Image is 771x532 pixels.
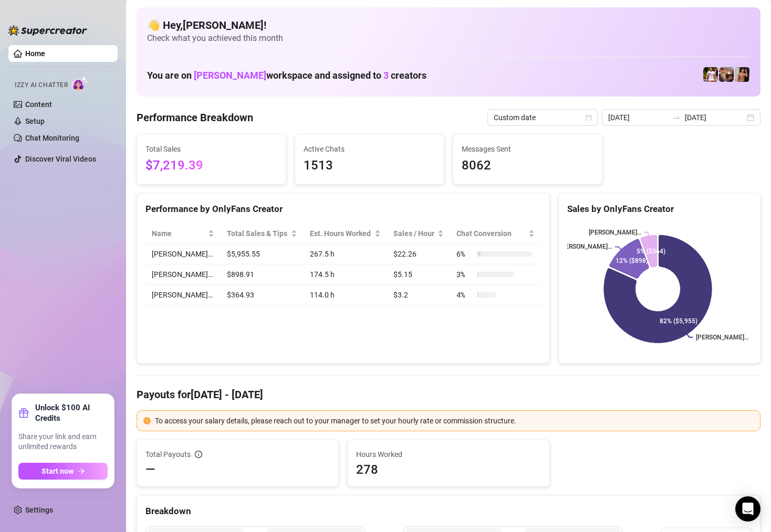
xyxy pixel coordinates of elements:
[304,285,387,305] td: 114.0 h
[456,248,473,260] span: 6 %
[145,461,155,478] span: —
[145,224,221,244] th: Name
[147,18,750,33] h4: 👋 Hey, [PERSON_NAME] !
[589,229,641,236] text: [PERSON_NAME]…
[387,264,450,285] td: $5.15
[72,76,88,91] img: AI Chatter
[145,285,221,305] td: [PERSON_NAME]…
[383,70,389,81] span: 3
[25,134,79,142] a: Chat Monitoring
[145,449,191,460] span: Total Payouts
[145,244,221,264] td: [PERSON_NAME]…
[559,243,612,251] text: [PERSON_NAME]…
[25,49,45,58] a: Home
[735,67,749,82] img: Zach
[194,70,266,81] span: [PERSON_NAME]
[304,156,435,176] span: 1513
[685,112,745,123] input: End date
[456,228,526,239] span: Chat Conversion
[78,467,85,475] span: arrow-right
[147,33,750,44] span: Check what you achieved this month
[703,67,718,82] img: Hector
[137,387,760,402] h4: Payouts for [DATE] - [DATE]
[456,269,473,280] span: 3 %
[221,285,304,305] td: $364.93
[143,417,151,424] span: exclamation-circle
[387,285,450,305] td: $3.2
[15,80,68,90] span: Izzy AI Chatter
[147,70,426,81] h1: You are on workspace and assigned to creators
[450,224,540,244] th: Chat Conversion
[18,463,108,480] button: Start nowarrow-right
[18,408,29,418] span: gift
[494,110,591,125] span: Custom date
[137,110,253,125] h4: Performance Breakdown
[25,506,53,514] a: Settings
[304,244,387,264] td: 267.5 h
[41,467,74,475] span: Start now
[25,117,45,125] a: Setup
[145,504,752,518] div: Breakdown
[719,67,734,82] img: Osvaldo
[18,432,108,452] span: Share your link and earn unlimited rewards
[145,156,277,176] span: $7,219.39
[304,143,435,155] span: Active Chats
[8,25,87,36] img: logo-BBDzfeDw.svg
[310,228,372,239] div: Est. Hours Worked
[672,113,681,122] span: swap-right
[696,334,748,341] text: [PERSON_NAME]…
[462,143,593,155] span: Messages Sent
[145,143,277,155] span: Total Sales
[145,264,221,285] td: [PERSON_NAME]…
[152,228,206,239] span: Name
[356,449,540,460] span: Hours Worked
[304,264,387,285] td: 174.5 h
[221,224,304,244] th: Total Sales & Tips
[735,496,760,522] div: Open Intercom Messenger
[567,202,752,216] div: Sales by OnlyFans Creator
[387,244,450,264] td: $22.26
[221,264,304,285] td: $898.91
[586,114,592,121] span: calendar
[356,461,540,478] span: 278
[393,228,435,239] span: Sales / Hour
[195,451,202,458] span: info-circle
[608,112,668,123] input: Start date
[456,289,473,301] span: 4 %
[145,202,541,216] div: Performance by OnlyFans Creator
[387,224,450,244] th: Sales / Hour
[672,113,681,122] span: to
[227,228,289,239] span: Total Sales & Tips
[35,402,108,423] strong: Unlock $100 AI Credits
[462,156,593,176] span: 8062
[155,415,754,427] div: To access your salary details, please reach out to your manager to set your hourly rate or commis...
[25,100,52,109] a: Content
[221,244,304,264] td: $5,955.55
[25,155,96,163] a: Discover Viral Videos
